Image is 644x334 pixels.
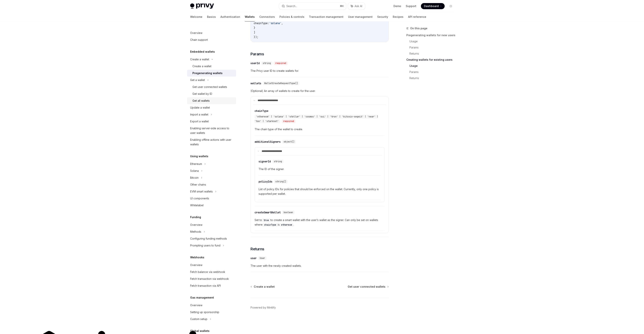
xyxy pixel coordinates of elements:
a: Overview [187,221,236,228]
div: Configuring funding methods [190,236,227,241]
div: Overview [190,303,202,308]
a: Transaction management [309,12,343,21]
a: Overview [187,29,236,36]
button: Ask AI [348,3,365,10]
h5: Funding [190,215,201,219]
h5: Global wallets [190,329,209,333]
a: Usage [409,38,457,44]
span: Params [251,51,264,57]
a: Other chains [187,181,236,188]
a: Enabling server-side access to user wallets [187,125,236,136]
span: The user with the newly created wallets. [251,264,389,268]
span: The chain type of the wallet to create. [255,127,385,132]
span: The Privy user ID to create wallets for. [251,69,389,73]
span: 'solana' [269,21,281,25]
span: object[] [284,140,294,143]
a: Security [377,12,388,21]
a: Authentication [220,12,240,21]
a: Policies & controls [279,12,304,21]
h5: Gas management [190,295,214,300]
a: Get wallet by ID [187,90,236,97]
a: Returns [409,51,457,57]
span: Get user connected wallets [348,285,385,289]
span: boolean [284,211,293,214]
div: Whitelabel [190,203,204,208]
a: UI components [187,195,236,202]
a: Setting up sponsorship [187,309,236,316]
div: policyIds [259,180,272,183]
a: Export a wallet [187,118,236,125]
div: userId [251,61,260,65]
div: Overview [190,31,202,35]
a: Powered by Mintlify [251,306,276,309]
a: Chain support [187,36,236,43]
span: }); [254,35,258,39]
span: Dashboard [424,4,439,8]
a: Basics [207,12,216,21]
a: Pregenerating wallets for new users [406,32,457,38]
a: Usage [409,63,457,69]
button: Search...⌘K [279,3,346,10]
div: Bitcoin [190,175,199,180]
span: Ask AI [355,4,362,8]
a: Dashboard [421,3,445,9]
a: Params [409,44,457,51]
div: Chain support [190,38,208,42]
div: Overview [190,263,202,267]
a: User management [348,12,373,21]
a: Enabling offline actions with user wallets [187,136,236,148]
div: required [282,119,296,123]
span: Create a wallet [254,285,275,289]
div: Create a wallet [192,64,211,69]
button: Toggle dark mode [448,3,454,9]
span: On this page [410,26,427,31]
div: Enabling server-side access to user wallets [190,126,234,135]
span: Returns [251,246,264,252]
a: Wallets [245,12,255,21]
span: ⌘ K [340,5,344,8]
div: Search... [286,4,297,8]
a: Get user connected wallets [187,83,236,90]
div: Import a wallet [190,112,208,117]
a: Fetch balance via webhook [187,269,236,275]
a: Support [406,4,416,8]
span: (Optional) An array of wallets to create for the user. [251,89,389,93]
a: Create a wallet [187,63,236,70]
div: Get all wallets [192,98,210,103]
div: Get user connected wallets [192,85,227,89]
span: string[] [275,180,286,183]
a: Get user connected wallets [348,285,388,289]
div: Methods [190,229,201,234]
div: user [251,256,257,260]
a: API reference [408,12,426,21]
a: Overview [187,262,236,269]
div: signerId [259,160,271,163]
span: Set to to create a smart wallet with the user’s wallet as the signer. Can only be set on wallets ... [255,218,385,227]
a: Fetch transaction via API [187,282,236,289]
a: Get all wallets [187,97,236,104]
a: Creating wallets for existing users [406,57,457,63]
span: ] [254,31,255,34]
a: Create a wallet [251,285,275,289]
div: Overview [190,223,202,227]
div: wallets [251,81,261,85]
div: Other chains [190,182,206,187]
div: Setting up sponsorship [190,310,219,314]
span: WalletCreateRequestType[] [264,82,298,85]
a: Demo [393,4,401,8]
a: Whitelabel [187,202,236,209]
div: Ethereum [190,162,202,166]
code: ethereum [280,223,293,227]
div: chainType [255,109,268,113]
img: light logo [190,3,214,9]
div: Pregenerating wallets [192,71,223,75]
span: 'ethereum' | 'solana' | 'stellar' | 'cosmos' | 'sui' | 'tron' | 'bitcoin-segwit' | 'near' | 'ton'... [255,115,378,123]
div: createSmartWallet [255,210,281,214]
div: Fetch transaction via API [190,283,221,288]
div: Update a wallet [190,105,210,110]
div: Get wallet by ID [192,92,212,96]
span: chainType: [254,21,269,25]
a: Returns [409,75,457,81]
span: string [263,62,271,65]
a: Pregenerating wallets [187,70,236,77]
